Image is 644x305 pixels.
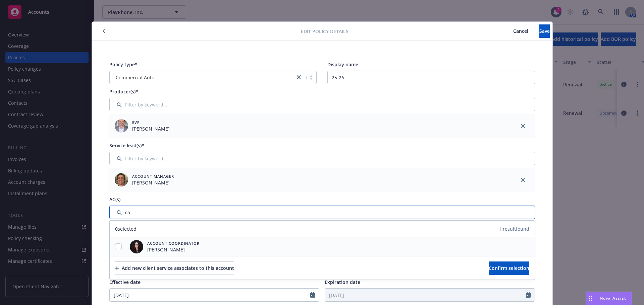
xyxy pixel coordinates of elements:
[132,125,170,132] span: [PERSON_NAME]
[586,292,594,305] div: Drag to move
[586,292,632,305] button: Nova Assist
[130,240,143,253] img: employee photo
[539,28,550,34] span: Save
[115,119,128,133] img: employee photo
[132,173,174,179] span: Account Manager
[115,261,234,275] button: Add new client service associates to this account
[115,225,137,232] span: 0 selected
[116,74,154,81] span: Commercial Auto
[489,261,529,275] button: Confirm selection
[109,61,138,68] span: Policy type*
[110,289,311,301] input: MM/DD/YYYY
[310,292,315,298] svg: Calendar
[513,28,528,34] span: Cancel
[519,122,527,130] a: close
[295,73,303,81] a: close
[147,246,200,253] span: [PERSON_NAME]
[526,292,531,298] svg: Calendar
[502,24,539,38] button: Cancel
[489,265,529,271] span: Confirm selection
[519,176,527,184] a: close
[115,262,234,275] div: Add new client service associates to this account
[325,289,526,301] input: MM/DD/YYYY
[115,173,128,186] img: employee photo
[327,61,358,68] span: Display name
[109,88,138,95] span: Producer(s)*
[132,120,170,125] span: EVP
[147,240,200,246] span: Account Coordinator
[600,295,626,301] span: Nova Assist
[499,225,529,232] span: 1 result found
[109,152,535,165] input: Filter by keyword...
[109,206,535,219] input: Filter by keyword...
[325,279,360,285] span: Expiration date
[109,279,141,285] span: Effective date
[132,179,174,186] span: [PERSON_NAME]
[113,74,292,81] span: Commercial Auto
[109,196,120,203] span: AC(s)
[301,28,348,35] span: Edit policy details
[109,98,535,111] input: Filter by keyword...
[109,142,144,149] span: Service lead(s)*
[539,24,550,38] button: Save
